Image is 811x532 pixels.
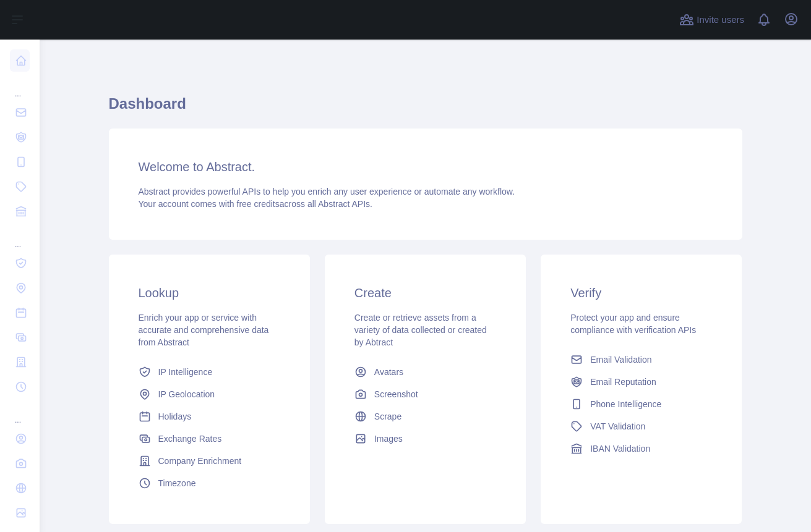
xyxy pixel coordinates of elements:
span: Holidays [158,410,192,423]
span: Enrich your app or service with accurate and comprehensive data from Abstract [139,313,269,347]
span: Protect your app and ensure compliance with verification APIs [570,313,696,335]
div: ... [10,225,30,250]
a: Screenshot [350,383,501,405]
h3: Create [354,284,496,302]
h3: Welcome to Abstract. [139,158,713,175]
span: Invite users [697,13,744,27]
a: IP Geolocation [134,383,285,405]
span: Scrape [374,410,401,423]
span: free credits [237,199,280,209]
a: Exchange Rates [134,428,285,450]
a: Phone Intelligence [565,393,717,415]
span: Timezone [158,477,196,489]
span: IBAN Validation [590,442,650,455]
h1: Dashboard [109,94,742,124]
a: Timezone [134,472,285,494]
h3: Lookup [139,284,280,302]
h3: Verify [570,284,712,302]
a: Holidays [134,405,285,428]
span: Create or retrieve assets from a variety of data collected or created by Abtract [354,313,487,347]
a: Email Reputation [565,371,717,393]
span: Phone Intelligence [590,398,661,410]
span: Abstract provides powerful APIs to help you enrich any user experience or automate any workflow. [139,187,515,196]
span: Email Reputation [590,376,656,388]
a: IP Intelligence [134,361,285,383]
a: Scrape [350,405,501,428]
a: Company Enrichment [134,450,285,472]
a: Avatars [350,361,501,383]
a: Email Validation [565,348,717,371]
div: ... [10,400,30,425]
span: Your account comes with across all Abstract APIs. [139,199,372,209]
span: IP Intelligence [158,366,213,378]
span: Company Enrichment [158,455,242,467]
a: IBAN Validation [565,437,717,460]
div: ... [10,74,30,99]
span: VAT Validation [590,420,645,433]
span: Screenshot [374,388,418,400]
span: Exchange Rates [158,433,222,445]
span: Avatars [374,366,403,378]
span: Email Validation [590,353,651,366]
span: Images [374,433,403,445]
button: Invite users [677,10,747,30]
a: VAT Validation [565,415,717,437]
span: IP Geolocation [158,388,215,400]
a: Images [350,428,501,450]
